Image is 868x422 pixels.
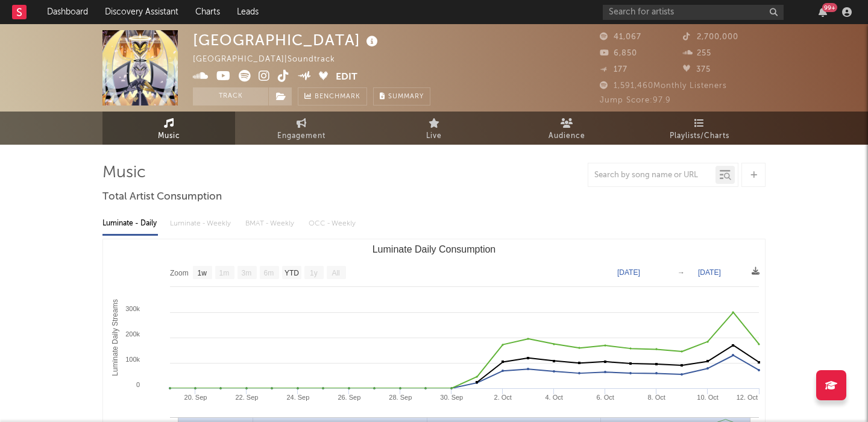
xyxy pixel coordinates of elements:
button: 99+ [819,7,827,17]
a: Music [102,112,235,145]
span: 177 [600,66,627,74]
span: 6,850 [600,49,637,57]
text: Luminate Daily Consumption [373,244,496,254]
text: [DATE] [617,268,640,277]
span: 255 [683,49,711,57]
text: 10. Oct [697,394,718,401]
a: Audience [500,112,633,145]
span: 375 [683,66,711,74]
a: Engagement [235,112,368,145]
text: 1w [198,269,207,277]
text: 24. Sep [286,394,309,401]
span: Live [426,129,442,143]
a: Live [368,112,500,145]
span: Playlists/Charts [670,129,729,143]
div: [GEOGRAPHIC_DATA] | Soundtrack [193,52,349,67]
button: Edit [336,70,357,85]
button: Track [193,87,268,105]
span: Total Artist Consumption [102,190,222,204]
input: Search by song name or URL [588,171,715,180]
text: 3m [242,269,252,277]
span: Music [158,129,180,143]
span: Jump Score: 97.9 [600,96,671,104]
a: Playlists/Charts [633,112,766,145]
div: Luminate - Daily [102,213,158,234]
text: 12. Oct [737,394,758,401]
a: Benchmark [298,87,367,105]
span: Benchmark [315,90,360,104]
text: 6m [264,269,274,277]
span: 41,067 [600,33,641,41]
text: 1y [310,269,318,277]
text: Luminate Daily Streams [111,299,119,376]
text: → [678,268,685,277]
text: YTD [285,269,299,277]
span: 1,591,460 Monthly Listeners [600,82,727,90]
text: 28. Sep [389,394,412,401]
span: 2,700,000 [683,33,738,41]
text: 8. Oct [647,394,665,401]
span: Engagement [277,129,325,143]
text: All [332,269,339,277]
text: 300k [125,305,140,312]
text: 1m [219,269,230,277]
text: Zoom [170,269,189,277]
text: [DATE] [698,268,721,277]
text: 2. Oct [494,394,512,401]
text: 0 [136,381,140,388]
text: 20. Sep [184,394,207,401]
input: Search for artists [603,5,784,20]
text: 4. Oct [546,394,563,401]
text: 200k [125,330,140,338]
div: 99 + [822,3,837,12]
span: Audience [549,129,585,143]
text: 26. Sep [338,394,360,401]
text: 100k [125,356,140,363]
div: [GEOGRAPHIC_DATA] [193,30,381,50]
text: 6. Oct [596,394,614,401]
text: 30. Sep [440,394,463,401]
text: 22. Sep [235,394,258,401]
button: Summary [373,87,430,105]
span: Summary [388,93,424,100]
